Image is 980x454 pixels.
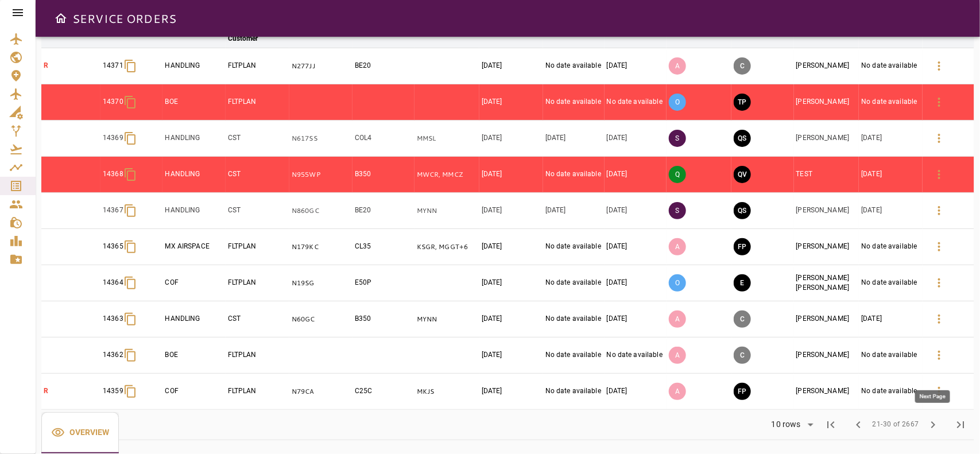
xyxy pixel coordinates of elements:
td: C25C [353,374,415,410]
td: [DATE] [605,157,667,193]
td: No date available [859,84,923,121]
td: [PERSON_NAME] [794,121,859,157]
td: CST [226,157,290,193]
td: [DATE] [479,265,543,301]
p: N955WP [292,170,350,180]
td: [DATE] [605,265,667,301]
p: 14359 [103,386,123,396]
td: HANDLING [162,157,225,193]
button: Open drawer [49,7,72,30]
td: HANDLING [162,193,225,229]
p: N179KC [292,242,350,252]
td: No date available [859,229,923,265]
td: [DATE] [479,374,543,410]
span: Previous Page [845,411,873,439]
td: [DATE] [543,193,605,229]
td: E50P [353,265,415,301]
td: [DATE] [479,157,543,193]
p: R [44,61,98,71]
div: 10 rows [764,416,818,433]
td: No date available [543,301,605,337]
td: No date available [543,48,605,84]
p: N617SS [292,134,350,143]
td: CST [226,121,290,157]
p: A [669,311,686,328]
p: MYNN [417,315,477,324]
p: 14369 [103,133,123,143]
button: FINAL PREPARATION [734,238,751,255]
td: FLTPLAN [226,337,290,374]
p: Q [669,166,686,183]
td: No date available [543,374,605,410]
p: 14363 [103,314,123,324]
p: MWCR, MMCZ [417,170,477,180]
td: [DATE] [605,229,667,265]
td: [PERSON_NAME] [794,374,859,410]
td: B350 [353,301,415,337]
td: No date available [859,374,923,410]
td: [PERSON_NAME] [794,84,859,121]
button: QUOTE SENT [734,130,751,147]
td: FLTPLAN [226,229,290,265]
td: BOE [162,337,225,374]
p: N277JJ [292,61,350,71]
p: N860GC [292,206,350,216]
p: A [669,383,686,400]
p: 14368 [103,169,123,179]
span: last_page [954,418,967,432]
button: EXECUTION [734,274,751,292]
p: MMSL [417,134,477,143]
td: [DATE] [605,193,667,229]
button: Details [925,125,953,152]
button: Details [925,305,953,333]
td: [DATE] [479,121,543,157]
td: MX AIRSPACE [162,229,225,265]
button: Details [925,197,953,224]
span: first_page [824,418,838,432]
p: A [669,347,686,364]
button: Details [925,161,953,188]
p: KSGR, MGGT, KEWR, MGGT, KTEB, MGGT, KTEB, MGGT [417,242,477,252]
td: No date available [859,337,923,374]
td: COF [162,265,225,301]
p: N19SG [292,278,350,288]
td: COL4 [353,121,415,157]
p: 14371 [103,61,123,71]
button: CANCELED [734,57,751,75]
p: N79CA [292,387,350,397]
td: FLTPLAN [226,374,290,410]
button: Overview [41,412,119,453]
td: [PERSON_NAME] [794,48,859,84]
td: [DATE] [859,157,923,193]
p: A [669,238,686,255]
td: BE20 [353,193,415,229]
p: S [669,202,686,219]
td: [PERSON_NAME] [794,193,859,229]
td: [DATE] [859,301,923,337]
td: CST [226,301,290,337]
td: No date available [543,157,605,193]
td: [PERSON_NAME] [PERSON_NAME] [794,265,859,301]
button: QUOTE SENT [734,202,751,219]
td: No date available [605,84,667,121]
td: No date available [543,229,605,265]
td: HANDLING [162,121,225,157]
span: chevron_left [852,418,866,432]
td: CST [226,193,290,229]
td: TEST [794,157,859,193]
button: FINAL PREPARATION [734,383,751,400]
span: chevron_right [926,418,940,432]
td: [DATE] [605,121,667,157]
td: [DATE] [479,84,543,121]
p: MYNN [417,206,477,216]
span: First Page [818,411,845,439]
td: HANDLING [162,48,225,84]
td: BOE [162,84,225,121]
td: [DATE] [479,193,543,229]
td: [DATE] [605,374,667,410]
td: No date available [859,48,923,84]
td: [DATE] [859,193,923,229]
p: R [44,386,98,396]
button: Details [925,52,953,80]
td: CL35 [353,229,415,265]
